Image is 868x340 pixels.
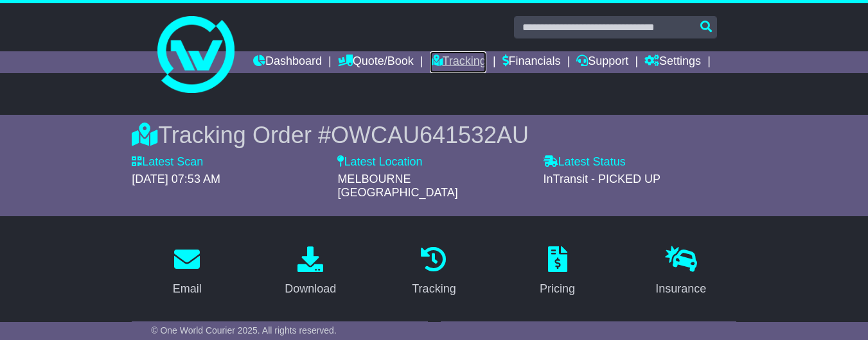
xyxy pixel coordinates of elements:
[276,242,344,302] a: Download
[151,325,337,336] span: © One World Courier 2025. All rights reserved.
[338,51,414,73] a: Quote/Book
[132,121,736,149] div: Tracking Order #
[337,173,457,200] span: MELBOURNE [GEOGRAPHIC_DATA]
[531,242,583,302] a: Pricing
[502,51,561,73] a: Financials
[331,122,529,148] span: OWCAU641532AU
[337,155,422,169] label: Latest Location
[253,51,322,73] a: Dashboard
[132,155,203,169] label: Latest Scan
[540,280,575,298] div: Pricing
[164,242,210,302] a: Email
[647,242,714,302] a: Insurance
[285,280,336,298] div: Download
[655,280,706,298] div: Insurance
[644,51,701,73] a: Settings
[430,51,486,73] a: Tracking
[132,173,220,185] span: [DATE] 07:53 AM
[412,280,456,298] div: Tracking
[576,51,628,73] a: Support
[544,155,626,169] label: Latest Status
[173,280,202,298] div: Email
[544,173,660,185] span: InTransit - PICKED UP
[403,242,464,302] a: Tracking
